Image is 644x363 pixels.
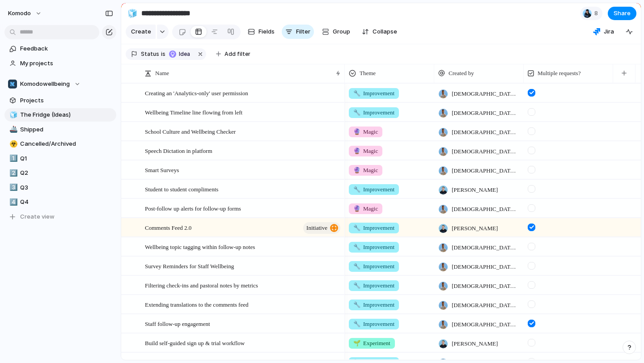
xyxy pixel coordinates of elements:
span: Improvement [353,89,394,98]
span: 🔮 [353,128,360,135]
span: Add filter [225,50,250,58]
div: 2️⃣ [9,168,16,178]
span: 8 [594,9,601,18]
button: Share [608,7,636,20]
div: 🧊 [9,110,16,120]
span: Post-follow up alerts for follow-up forms [145,203,241,213]
span: Wellbeing topic tagging within follow-up notes [145,241,255,252]
div: 3️⃣ [9,182,16,193]
a: ☣️Cancelled/Archived [4,137,116,151]
button: ☣️ [8,139,17,148]
button: is [159,49,167,59]
span: Filtering check-ins and pastoral notes by metrics [145,280,258,290]
span: Q3 [20,183,113,192]
span: Group [333,27,350,36]
span: Shipped [20,125,113,134]
span: 🔮 [353,167,360,173]
span: Speech Dictation in platform [145,145,212,156]
button: Group [318,25,355,39]
button: 2️⃣ [8,169,17,177]
div: 🚢 [9,124,16,135]
span: 🔧 [353,321,360,327]
span: Status [141,50,159,58]
span: [DEMOGRAPHIC_DATA][PERSON_NAME] [452,205,520,214]
a: Feedback [4,42,116,55]
span: 🔮 [353,148,360,154]
span: Magic [353,127,378,136]
span: 🔮 [353,205,360,212]
div: 🧊The Fridge (Ideas) [4,108,116,122]
span: [DEMOGRAPHIC_DATA][PERSON_NAME] [452,262,520,271]
span: Improvement [353,320,394,329]
span: Create [131,27,151,36]
span: [DEMOGRAPHIC_DATA][PERSON_NAME] [452,320,520,329]
span: Experiment [353,339,390,348]
span: 🌱 [353,340,360,346]
span: My projects [20,59,113,68]
span: Create view [20,212,55,221]
span: 🔧 [353,186,360,193]
div: 🧊 [127,7,137,19]
span: [DEMOGRAPHIC_DATA][PERSON_NAME] [452,243,520,252]
span: Q2 [20,169,113,177]
span: Komodowellbeing [20,80,70,89]
button: 4️⃣ [8,198,17,207]
span: [DEMOGRAPHIC_DATA][PERSON_NAME] [452,282,520,291]
span: Improvement [353,185,394,194]
span: Q1 [20,154,113,163]
span: Theme [360,69,376,78]
span: School Culture and Wellbeing Checker [145,126,236,136]
span: Student to student compliments [145,184,218,194]
span: [PERSON_NAME] [452,186,498,194]
span: Magic [353,204,378,213]
span: [DEMOGRAPHIC_DATA][PERSON_NAME] [452,109,520,118]
span: Collapse [373,27,397,36]
span: Created by [449,69,474,78]
span: Name [155,69,169,78]
span: Magic [353,166,378,175]
span: Komodo [8,9,31,18]
span: Feedback [20,44,113,53]
span: Improvement [353,262,394,271]
div: 3️⃣Q3 [4,181,116,194]
button: Add filter [211,48,256,60]
span: [DEMOGRAPHIC_DATA][PERSON_NAME] [452,166,520,175]
span: Filter [296,27,310,36]
span: Improvement [353,108,394,117]
span: Wellbeing Timeline line flowing from left [145,107,242,117]
span: Jira [604,27,614,36]
span: [PERSON_NAME] [452,224,498,233]
div: 🚢Shipped [4,123,116,136]
span: Cancelled/Archived [20,139,113,148]
a: 4️⃣Q4 [4,195,116,209]
button: Collapse [358,25,401,39]
span: Share [614,9,631,18]
a: Projects [4,94,116,107]
span: The Fridge (Ideas) [20,110,113,119]
span: [DEMOGRAPHIC_DATA][PERSON_NAME] [452,89,520,98]
span: Multiple requests? [538,69,580,78]
button: Komodo [4,6,47,21]
span: Extending translations to the comments feed [145,299,248,309]
button: 1️⃣ [8,154,17,163]
span: 🔧 [353,109,360,116]
button: Komodowellbeing [4,77,116,91]
span: [PERSON_NAME] [452,339,498,348]
span: Fields [258,27,275,36]
span: Improvement [353,281,394,290]
span: 🔧 [353,90,360,97]
a: 1️⃣Q1 [4,152,116,165]
button: Jira [589,25,618,38]
button: Filter [282,25,314,39]
span: 🔧 [353,301,360,308]
div: 4️⃣ [9,197,16,207]
button: 🧊 [125,6,140,21]
span: Idea [179,50,192,58]
button: Create view [4,210,116,224]
span: Improvement [353,224,394,232]
span: Improvement [353,243,394,252]
button: Fields [244,25,278,39]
